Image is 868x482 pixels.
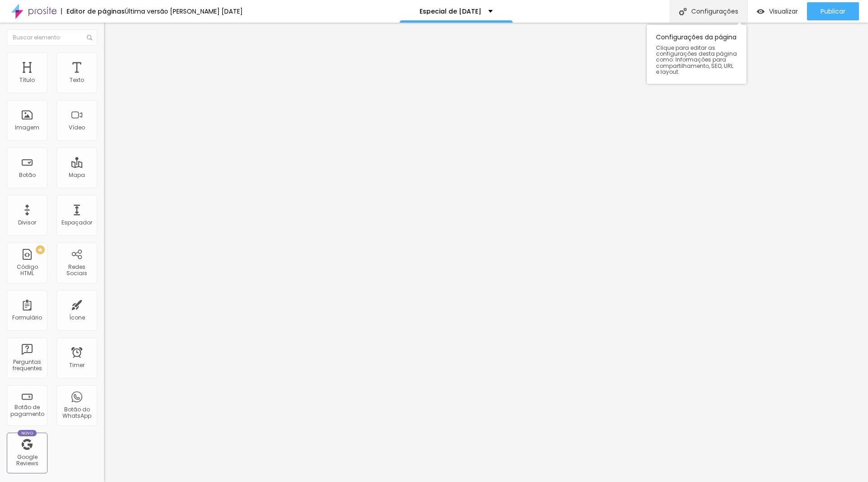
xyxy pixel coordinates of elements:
[679,8,687,15] img: Icone
[9,359,45,372] div: Perguntas frequentes
[61,220,92,226] div: Espaçador
[18,220,36,226] div: Divisor
[69,124,85,131] div: Vídeo
[61,8,125,14] div: Editor de páginas
[12,315,42,321] div: Formulário
[7,29,97,46] input: Buscar elemento
[19,77,35,83] div: Título
[647,25,746,84] div: Configurações da página
[59,406,94,420] div: Botão do WhatsApp
[70,77,84,83] div: Texto
[748,2,807,20] button: Visualizar
[420,8,481,14] p: Especial de [DATE]
[59,264,94,277] div: Redes Sociais
[9,454,45,467] div: Google Reviews
[19,172,36,178] div: Botão
[69,362,85,368] div: Timer
[821,8,845,15] span: Publicar
[104,23,868,482] iframe: Editor
[69,172,85,178] div: Mapa
[15,124,39,131] div: Imagem
[757,8,764,15] img: view-1.svg
[656,45,737,75] span: Clique para editar as configurações desta página como: Informações para compartilhamento, SEO, UR...
[807,2,859,20] button: Publicar
[769,8,798,15] span: Visualizar
[69,315,85,321] div: Ícone
[9,264,45,277] div: Código HTML
[87,35,92,40] img: Icone
[9,404,45,417] div: Botão de pagamento
[18,430,37,436] div: Novo
[125,8,243,14] div: Última versão [PERSON_NAME] [DATE]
